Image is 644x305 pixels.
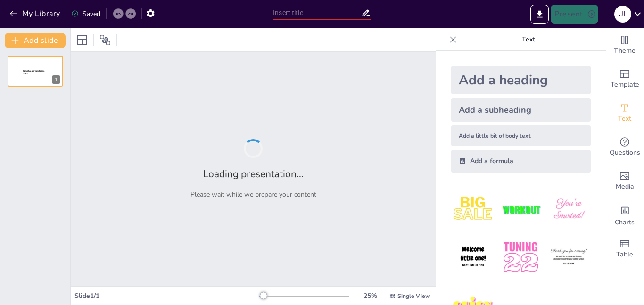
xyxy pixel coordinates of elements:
h2: Loading presentation... [203,167,304,181]
span: Charts [615,217,635,228]
button: J L [614,5,631,24]
button: Add slide [5,33,66,48]
input: Insert title [273,6,361,20]
div: Add a formula [451,150,591,173]
img: 4.jpeg [451,235,495,279]
span: Theme [614,46,636,56]
img: 3.jpeg [547,188,591,231]
span: Position [99,34,111,46]
div: Add a heading [451,66,591,94]
img: 2.jpeg [499,188,543,231]
img: 1.jpeg [451,188,495,231]
span: Media [616,181,634,192]
div: Add charts and graphs [606,198,644,232]
span: Sendsteps presentation editor [23,70,44,75]
div: Add a table [606,232,644,266]
p: Text [461,28,596,51]
img: 5.jpeg [499,235,543,279]
span: Questions [610,148,640,158]
div: Add text boxes [606,96,644,130]
div: J L [614,6,631,23]
button: Present [551,5,598,24]
span: Template [611,80,639,90]
div: 25 % [359,291,381,300]
span: Table [616,249,633,260]
div: Saved [71,9,100,18]
button: Export to PowerPoint [530,5,549,24]
div: Add images, graphics, shapes or video [606,164,644,198]
div: Add ready made slides [606,62,644,96]
div: Get real-time input from your audience [606,130,644,164]
span: Text [618,114,631,124]
span: Single View [397,292,430,300]
div: 1 [8,56,63,87]
div: 1 [52,75,60,84]
div: Layout [74,33,90,48]
img: 6.jpeg [547,235,591,279]
div: Change the overall theme [606,28,644,62]
div: Slide 1 / 1 [74,291,259,300]
div: Add a subheading [451,98,591,122]
p: Please wait while we prepare your content [190,190,316,199]
button: My Library [7,6,64,21]
div: Add a little bit of body text [451,125,591,146]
